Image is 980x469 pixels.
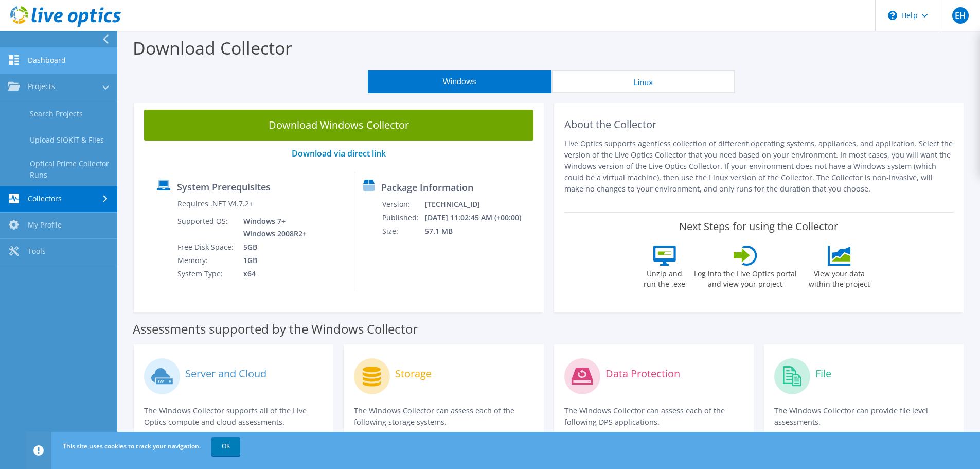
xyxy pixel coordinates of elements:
td: Free Disk Space: [177,240,236,254]
p: The Windows Collector supports all of the Live Optics compute and cloud assessments. [144,405,323,428]
p: The Windows Collector can provide file level assessments. [774,405,953,428]
td: Published: [382,211,424,224]
td: Windows 7+ Windows 2008R2+ [236,215,309,240]
label: Download Collector [133,36,292,60]
td: System Type: [177,267,236,281]
label: Data Protection [605,369,680,379]
label: System Prerequisites [177,182,271,192]
label: Log into the Live Optics portal and view your project [693,266,797,289]
td: Supported OS: [177,215,236,240]
td: Size: [382,224,424,238]
span: EH [952,7,969,24]
p: The Windows Collector can assess each of the following DPS applications. [564,405,743,428]
p: The Windows Collector can assess each of the following storage systems. [354,405,533,428]
label: Server and Cloud [185,369,266,379]
span: This site uses cookies to track your navigation. [63,442,201,450]
label: Next Steps for using the Collector [679,220,838,233]
button: Windows [368,70,551,93]
td: 5GB [236,240,309,254]
h2: About the Collector [564,118,954,131]
td: 1GB [236,254,309,267]
td: Version: [382,198,424,211]
a: Download via direct link [292,148,386,159]
a: Download Windows Collector [144,110,533,141]
button: Linux [551,70,735,93]
label: Unzip and run the .exe [641,266,688,289]
td: x64 [236,267,309,281]
td: 57.1 MB [424,224,535,238]
label: Package Information [381,182,473,193]
td: Memory: [177,254,236,267]
label: Requires .NET V4.7.2+ [177,199,253,209]
td: [TECHNICAL_ID] [424,198,535,211]
label: View your data within the project [803,266,877,289]
label: Storage [395,369,432,379]
p: Live Optics supports agentless collection of different operating systems, appliances, and applica... [564,138,954,195]
label: Assessments supported by the Windows Collector [133,324,418,334]
label: File [815,369,831,379]
a: OK [211,437,240,456]
svg: \n [888,11,897,20]
td: [DATE] 11:02:45 AM (+00:00) [424,211,535,224]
